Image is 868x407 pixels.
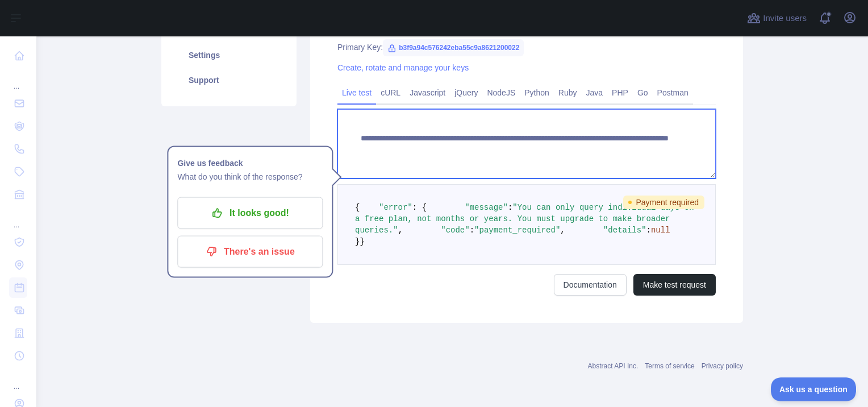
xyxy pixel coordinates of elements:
[441,226,469,235] span: "code"
[508,203,512,212] span: :
[623,196,704,209] span: Payment required
[412,203,427,212] span: : {
[337,63,469,72] a: Create, rotate and manage your keys
[763,12,807,25] span: Invite users
[651,226,670,235] span: null
[177,170,323,184] p: What do you think of the response?
[9,207,27,230] div: ...
[355,237,360,246] span: }
[379,203,412,212] span: "error"
[646,226,651,235] span: :
[520,84,554,102] a: Python
[450,84,482,102] a: jQuery
[554,84,582,102] a: Ruby
[607,84,633,102] a: PHP
[360,237,364,246] span: }
[465,203,508,212] span: "message"
[633,84,653,102] a: Go
[645,362,694,370] a: Terms of service
[470,226,474,235] span: :
[588,362,639,370] a: Abstract API Inc.
[745,9,809,27] button: Invite users
[177,197,323,229] button: It looks good!
[177,156,323,170] h1: Give us feedback
[337,41,716,53] div: Primary Key:
[771,377,857,401] iframe: Toggle Customer Support
[383,39,524,56] span: b3f9a94c576242eba55c9a8621200022
[398,226,403,235] span: ,
[633,274,716,296] button: Make test request
[376,84,405,102] a: cURL
[175,68,283,93] a: Support
[355,203,699,235] span: "You can only query individual days on a free plan, not months or years. You must upgrade to make...
[177,236,323,268] button: There's an issue
[560,226,565,235] span: ,
[355,203,360,212] span: {
[186,242,314,261] p: There's an issue
[474,226,560,235] span: "payment_required"
[582,84,608,102] a: Java
[603,226,646,235] span: "details"
[9,368,27,391] div: ...
[482,84,520,102] a: NodeJS
[653,84,693,102] a: Postman
[702,362,743,370] a: Privacy policy
[186,204,314,223] p: It looks good!
[337,84,376,102] a: Live test
[175,43,283,68] a: Settings
[9,68,27,91] div: ...
[554,274,627,296] a: Documentation
[405,84,450,102] a: Javascript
